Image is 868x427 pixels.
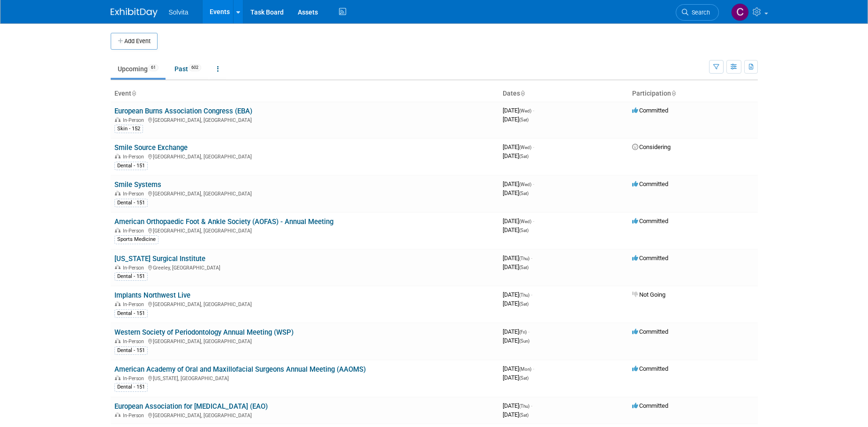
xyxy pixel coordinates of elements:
[503,180,534,187] span: [DATE]
[114,272,148,281] div: Dental - 151
[519,182,531,187] span: (Wed)
[632,365,668,372] span: Committed
[111,8,158,17] img: ExhibitDay
[114,383,148,391] div: Dental - 151
[114,411,495,419] div: [GEOGRAPHIC_DATA], [GEOGRAPHIC_DATA]
[115,301,121,306] img: In-Person Event
[114,346,148,355] div: Dental - 151
[115,154,121,158] img: In-Person Event
[114,199,148,207] div: Dental - 151
[533,180,534,187] span: -
[123,412,147,419] span: In-Person
[519,338,529,344] span: (Sun)
[503,255,532,262] span: [DATE]
[114,235,159,244] div: Sports Medicine
[111,33,158,50] button: Add Event
[519,404,529,409] span: (Thu)
[533,217,534,225] span: -
[503,116,528,123] span: [DATE]
[688,9,710,16] span: Search
[123,117,147,123] span: In-Person
[123,375,147,382] span: In-Person
[503,263,528,270] span: [DATE]
[503,328,529,335] span: [DATE]
[632,402,668,409] span: Committed
[114,374,495,382] div: [US_STATE], [GEOGRAPHIC_DATA]
[114,116,495,123] div: [GEOGRAPHIC_DATA], [GEOGRAPHIC_DATA]
[114,107,252,115] a: European Burns Association Congress (EBA)
[111,86,499,102] th: Event
[519,108,531,113] span: (Wed)
[114,143,188,152] a: Smile Source Exchange
[111,60,166,78] a: Upcoming61
[148,64,159,71] span: 61
[503,402,532,409] span: [DATE]
[632,328,668,335] span: Committed
[114,300,495,307] div: [GEOGRAPHIC_DATA], [GEOGRAPHIC_DATA]
[114,328,294,337] a: Western Society of Periodontology Annual Meeting (WSP)
[115,375,121,380] img: In-Person Event
[114,226,495,234] div: [GEOGRAPHIC_DATA], [GEOGRAPHIC_DATA]
[114,152,495,160] div: [GEOGRAPHIC_DATA], [GEOGRAPHIC_DATA]
[114,337,495,345] div: [GEOGRAPHIC_DATA], [GEOGRAPHIC_DATA]
[503,152,528,159] span: [DATE]
[169,8,189,16] span: Solvita
[519,367,531,372] span: (Mon)
[519,219,531,224] span: (Wed)
[499,86,628,102] th: Dates
[115,338,121,343] img: In-Person Event
[503,107,534,114] span: [DATE]
[503,374,528,381] span: [DATE]
[114,365,366,374] a: American Academy of Oral and Maxillofacial Surgeons Annual Meeting (AAOMS)
[115,265,121,270] img: In-Person Event
[115,191,121,195] img: In-Person Event
[114,402,268,411] a: European Association for [MEDICAL_DATA] (EAO)
[533,365,534,372] span: -
[123,301,147,307] span: In-Person
[671,90,676,97] a: Sort by Participation Type
[519,265,528,270] span: (Sat)
[115,412,121,417] img: In-Person Event
[519,375,528,381] span: (Sat)
[519,154,528,159] span: (Sat)
[503,217,534,225] span: [DATE]
[503,337,529,344] span: [DATE]
[533,143,534,150] span: -
[114,180,161,189] a: Smile Systems
[519,256,529,261] span: (Thu)
[503,226,528,233] span: [DATE]
[528,328,529,335] span: -
[114,189,495,197] div: [GEOGRAPHIC_DATA], [GEOGRAPHIC_DATA]
[519,191,528,196] span: (Sat)
[632,143,671,150] span: Considering
[632,255,668,262] span: Committed
[519,228,528,233] span: (Sat)
[531,291,532,298] span: -
[519,301,528,307] span: (Sat)
[114,162,148,170] div: Dental - 151
[531,402,532,409] span: -
[519,117,528,122] span: (Sat)
[503,189,528,196] span: [DATE]
[632,180,668,187] span: Committed
[503,143,534,150] span: [DATE]
[189,64,201,71] span: 602
[115,117,121,122] img: In-Person Event
[114,309,148,318] div: Dental - 151
[519,330,527,335] span: (Fri)
[123,154,147,160] span: In-Person
[632,107,668,114] span: Committed
[519,412,528,418] span: (Sat)
[114,263,495,271] div: Greeley, [GEOGRAPHIC_DATA]
[114,217,333,226] a: American Orthopaedic Foot & Ankle Society (AOFAS) - Annual Meeting
[503,300,528,307] span: [DATE]
[519,292,529,298] span: (Thu)
[520,90,525,97] a: Sort by Start Date
[632,217,668,225] span: Committed
[731,3,749,21] img: Cindy Miller
[503,411,528,418] span: [DATE]
[503,291,532,298] span: [DATE]
[115,228,121,232] img: In-Person Event
[123,191,147,197] span: In-Person
[114,255,205,263] a: [US_STATE] Surgical Institute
